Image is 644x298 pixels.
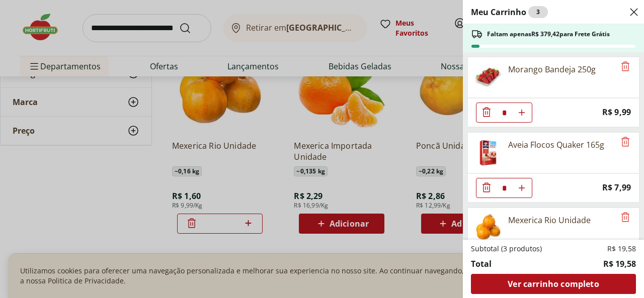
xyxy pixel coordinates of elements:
input: Quantidade Atual [497,103,512,122]
button: Remove [619,61,631,73]
img: Morango Bandeja 250g [474,63,502,91]
span: Total [471,258,492,270]
span: Subtotal (3 produtos) [471,244,542,254]
button: Diminuir Quantidade [476,178,497,198]
span: R$ 9,99 [602,106,631,119]
span: Faltam apenas R$ 379,42 para Frete Grátis [487,30,610,38]
div: Mexerica Rio Unidade [508,214,591,226]
div: Morango Bandeja 250g [508,63,596,75]
a: Ver carrinho completo [471,274,636,294]
button: Aumentar Quantidade [512,103,532,123]
button: Aumentar Quantidade [512,178,532,198]
span: R$ 19,58 [607,244,636,254]
button: Remove [619,212,631,224]
div: Aveia Flocos Quaker 165g [508,139,604,151]
img: Principal [474,139,502,167]
div: 3 [528,6,548,18]
img: Mexerica Rio Unidade [474,214,502,242]
span: R$ 19,58 [603,258,636,270]
button: Remove [619,136,631,148]
span: R$ 7,99 [602,181,631,194]
span: Ver carrinho completo [508,280,599,288]
button: Diminuir Quantidade [476,103,497,123]
input: Quantidade Atual [497,178,512,197]
h2: Meu Carrinho [471,6,548,18]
